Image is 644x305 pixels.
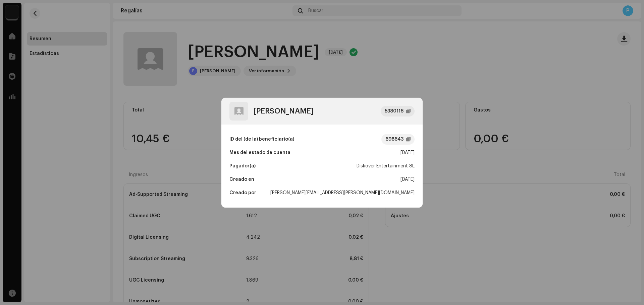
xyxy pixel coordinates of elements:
[229,186,256,200] div: Creado por
[400,146,415,159] div: [DATE]
[385,107,404,115] div: 5380116
[385,133,404,146] div: 698643
[229,146,290,159] div: Mes del estado de cuenta
[229,133,294,146] div: ID del (de la) beneficiario(a)
[229,159,256,173] div: Pagador(a)
[229,173,254,186] div: Creado en
[254,107,314,115] div: [PERSON_NAME]
[400,173,415,186] div: [DATE]
[357,159,415,173] div: Diskover Entertainment SL
[270,186,415,200] div: [PERSON_NAME][EMAIL_ADDRESS][PERSON_NAME][DOMAIN_NAME]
